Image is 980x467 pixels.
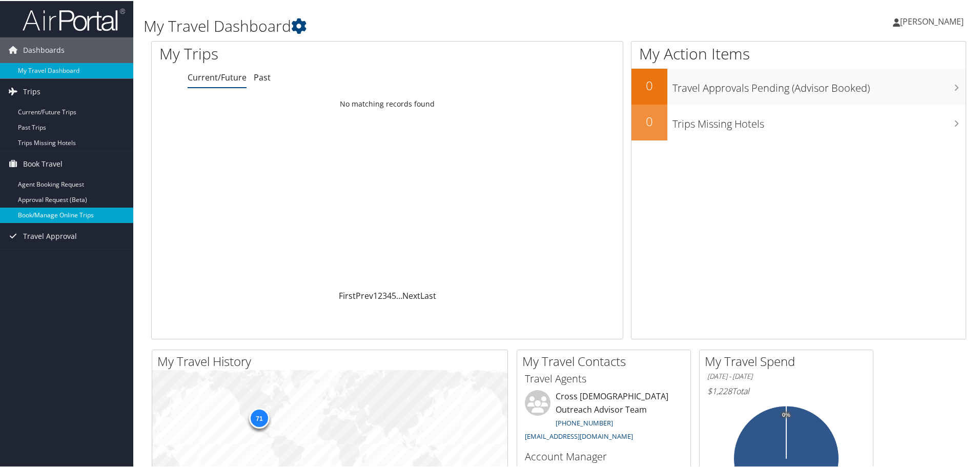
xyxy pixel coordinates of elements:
[249,407,270,428] div: 71
[420,289,436,300] a: Last
[382,289,387,300] a: 3
[522,352,690,369] h2: My Travel Contacts
[900,15,964,26] span: [PERSON_NAME]
[373,289,378,300] a: 1
[707,384,732,396] span: $1,228
[782,411,790,417] tspan: 0%
[23,150,63,176] span: Book Travel
[188,71,247,82] a: Current/Future
[525,371,683,385] h3: Travel Agents
[556,417,613,427] a: [PHONE_NUMBER]
[631,104,966,139] a: 0Trips Missing Hotels
[387,289,392,300] a: 4
[159,42,419,64] h1: My Trips
[520,389,688,444] li: Cross [DEMOGRAPHIC_DATA] Outreach Advisor Team
[23,7,125,31] img: airportal-logo.png
[672,111,966,130] h3: Trips Missing Hotels
[631,112,667,129] h2: 0
[631,68,966,104] a: 0Travel Approvals Pending (Advisor Booked)
[23,78,40,104] span: Trips
[631,76,667,93] h2: 0
[392,289,396,300] a: 5
[707,371,865,380] h6: [DATE] - [DATE]
[157,352,507,369] h2: My Travel History
[23,36,65,62] span: Dashboards
[339,289,356,300] a: First
[144,14,697,36] h1: My Travel Dashboard
[525,431,633,440] a: [EMAIL_ADDRESS][DOMAIN_NAME]
[525,449,683,463] h3: Account Manager
[705,352,873,369] h2: My Travel Spend
[396,289,402,300] span: …
[23,222,77,248] span: Travel Approval
[707,384,865,396] h6: Total
[378,289,382,300] a: 2
[672,75,966,94] h3: Travel Approvals Pending (Advisor Booked)
[893,5,974,36] a: [PERSON_NAME]
[631,42,966,64] h1: My Action Items
[152,94,623,112] td: No matching records found
[254,71,271,82] a: Past
[356,289,373,300] a: Prev
[402,289,420,300] a: Next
